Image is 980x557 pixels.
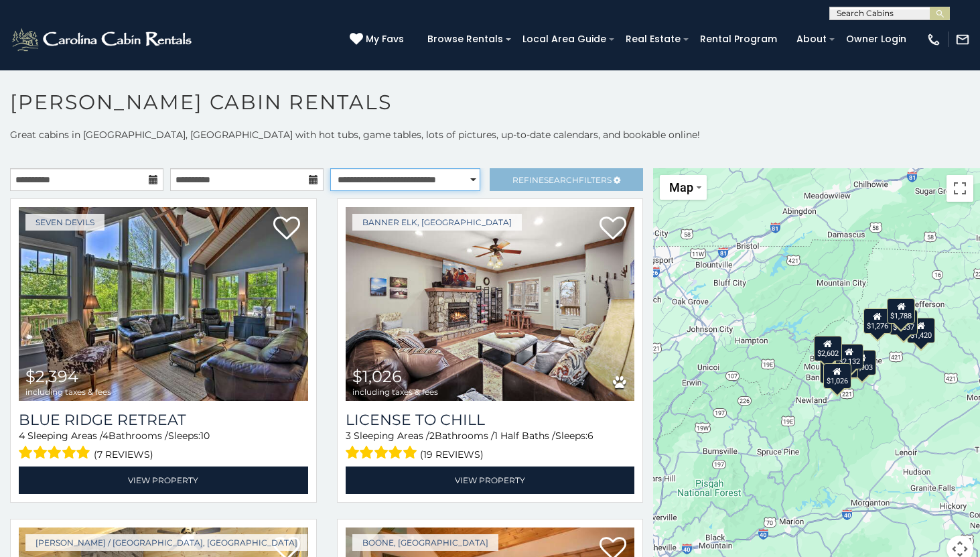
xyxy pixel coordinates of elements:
span: including taxes & fees [352,387,438,396]
span: $2,394 [25,367,78,386]
div: $1,420 [907,318,935,343]
a: About [790,29,833,50]
div: Sleeping Areas / Bathrooms / Sleeps: [346,429,635,463]
a: View Property [346,467,635,494]
a: Blue Ridge Retreat [19,411,308,429]
span: $1,026 [352,367,402,386]
a: Boone, [GEOGRAPHIC_DATA] [352,534,498,551]
button: Toggle fullscreen view [947,175,973,202]
span: 2 [429,430,435,442]
a: Rental Program [693,29,784,50]
span: 10 [200,430,210,442]
a: Owner Login [839,29,913,50]
div: $2,602 [814,336,842,361]
a: Add to favorites [600,215,626,243]
a: Banner Elk, [GEOGRAPHIC_DATA] [352,214,522,231]
a: [PERSON_NAME] / [GEOGRAPHIC_DATA], [GEOGRAPHIC_DATA] [25,534,307,551]
a: Seven Devils [25,214,104,231]
span: 4 [102,430,109,442]
div: $1,284 [820,358,848,383]
div: $2,132 [835,344,863,369]
div: Sleeping Areas / Bathrooms / Sleeps: [19,429,308,463]
a: View Property [19,467,308,494]
span: My Favs [366,32,404,46]
img: mail-regular-white.png [955,32,970,47]
span: (7 reviews) [94,446,153,463]
div: $1,276 [863,308,892,334]
img: White-1-2.png [10,26,196,53]
a: Browse Rentals [421,29,510,50]
span: Search [544,175,579,185]
span: (19 reviews) [420,446,484,463]
span: 6 [587,430,593,442]
a: License to Chill [346,411,635,429]
a: Real Estate [619,29,687,50]
a: License to Chill $1,026 including taxes & fees [346,207,635,401]
img: phone-regular-white.png [926,32,941,47]
div: $1,788 [887,298,915,324]
span: Refine Filters [512,175,612,185]
span: Map [669,180,693,194]
span: 3 [346,430,351,442]
a: Add to favorites [273,215,300,243]
img: License to Chill [346,207,635,401]
a: Local Area Guide [516,29,613,50]
a: Blue Ridge Retreat $2,394 including taxes & fees [19,207,308,401]
span: including taxes & fees [25,387,111,396]
button: Change map style [660,175,707,200]
span: 4 [19,430,25,442]
a: RefineSearchFilters [490,168,643,191]
img: Blue Ridge Retreat [19,207,308,401]
div: $1,026 [823,363,851,389]
span: 1 Half Baths / [494,430,555,442]
a: My Favs [350,32,407,47]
